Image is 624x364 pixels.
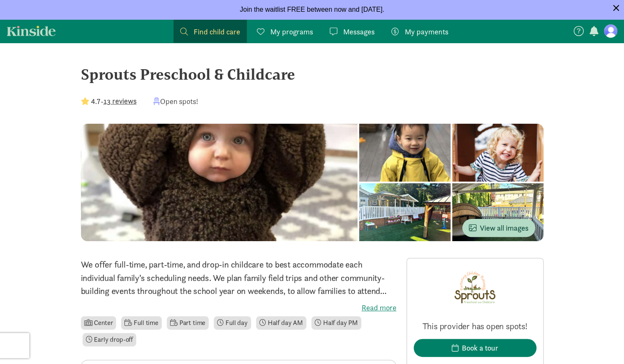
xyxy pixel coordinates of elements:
[81,258,396,298] p: We offer full-time, part-time, and drop-in childcare to best accommodate each individual family’s...
[81,316,117,330] li: Center
[469,222,528,234] span: View all images
[153,96,198,107] div: Open spots!
[194,26,240,37] span: Find child care
[405,26,448,37] span: My payments
[452,265,497,310] img: Provider logo
[270,26,313,37] span: My programs
[7,26,56,36] a: Kinside
[81,303,396,313] label: Read more
[462,219,535,237] button: View all images
[343,26,375,37] span: Messages
[462,342,498,354] div: Book a tour
[81,63,544,86] div: Sprouts Preschool & Childcare
[167,316,209,330] li: Part time
[83,333,137,346] li: Early drop-off
[173,19,247,43] a: Find child care
[214,316,251,330] li: Full day
[250,19,320,43] a: My programs
[104,95,137,107] button: 13 reviews
[414,339,536,357] button: Book a tour
[311,316,361,330] li: Half day PM
[385,19,455,43] a: My payments
[323,19,381,43] a: Messages
[81,96,137,107] div: -
[256,316,306,330] li: Half day AM
[91,96,101,106] strong: 4.7
[414,320,536,332] p: This provider has open spots!
[121,316,161,330] li: Full time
